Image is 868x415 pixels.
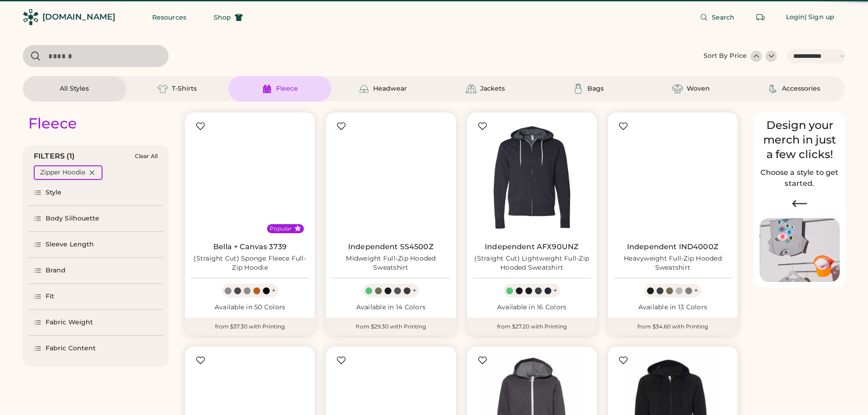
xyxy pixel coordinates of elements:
img: Independent Trading Co. IND4000Z Heavyweight Full-Zip Hooded Sweatshirt [613,118,732,237]
div: Body Silhouette [46,214,100,223]
div: from $34.60 with Printing [608,318,738,336]
div: Sleeve Length [46,240,94,249]
div: (Straight Cut) Lightweight Full-Zip Hooded Sweatshirt [473,254,591,272]
h2: Choose a style to get started. [760,167,840,189]
div: | Sign up [805,13,834,22]
div: Bags [587,84,604,93]
div: Fleece [276,84,298,93]
div: Available in 50 Colors [190,303,309,312]
div: Available in 16 Colors [473,303,591,312]
a: Independent IND4000Z [627,242,719,251]
div: Popular [270,225,292,232]
div: All Styles [60,84,89,93]
button: Popular Style [294,225,301,232]
button: Resources [141,8,197,26]
div: Sort By Price [704,51,747,61]
a: Independent AFX90UNZ [485,242,579,251]
a: Independent SS4500Z [348,242,434,251]
img: Bags Icon [573,83,584,94]
div: Brand [46,266,66,275]
div: Style [46,188,62,197]
div: FILTERS (1) [34,151,75,162]
div: from $29.30 with Printing [326,318,456,336]
div: Headwear [373,84,407,93]
img: Independent Trading Co. SS4500Z Midweight Full-Zip Hooded Sweatshirt [331,118,450,237]
div: Clear All [135,153,158,159]
div: Design your merch in just a few clicks! [760,118,840,162]
img: T-Shirts Icon [157,83,168,94]
img: Rendered Logo - Screens [23,9,39,25]
div: Fabric Content [46,344,96,353]
div: Heavyweight Full-Zip Hooded Sweatshirt [613,254,732,272]
div: Midweight Full-Zip Hooded Sweatshirt [331,254,450,272]
img: Fleece Icon [262,83,272,94]
div: Accessories [782,84,820,93]
img: Independent Trading Co. AFX90UNZ (Straight Cut) Lightweight Full-Zip Hooded Sweatshirt [473,118,591,237]
div: Jackets [480,84,505,93]
div: + [412,286,416,296]
div: [DOMAIN_NAME] [42,11,115,23]
div: (Straight Cut) Sponge Fleece Full-Zip Hoodie [190,254,309,272]
div: Fabric Weight [46,318,93,327]
div: Fleece [28,114,77,133]
div: from $37.30 with Printing [185,318,315,336]
img: Image of Lisa Congdon Eye Print on T-Shirt and Hat [760,218,840,282]
span: Search [712,14,735,20]
div: from $27.20 with Printing [467,318,597,336]
div: + [553,286,557,296]
div: T-Shirts [172,84,197,93]
span: Shop [214,14,231,20]
button: Search [689,8,746,26]
div: + [694,286,698,296]
img: BELLA + CANVAS 3739 (Straight Cut) Sponge Fleece Full-Zip Hoodie [190,118,309,237]
img: Accessories Icon [767,83,778,94]
button: Retrieve an order [751,8,770,26]
img: Woven Icon [672,83,683,94]
div: Woven [687,84,710,93]
div: Zipper Hoodie [40,168,85,177]
div: Login [786,13,805,22]
div: + [272,286,276,296]
img: Jackets Icon [466,83,477,94]
div: Available in 13 Colors [613,303,732,312]
div: Fit [46,292,54,301]
img: Headwear Icon [359,83,370,94]
button: Shop [203,8,254,26]
a: Bella + Canvas 3739 [213,242,287,251]
div: Available in 14 Colors [331,303,450,312]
